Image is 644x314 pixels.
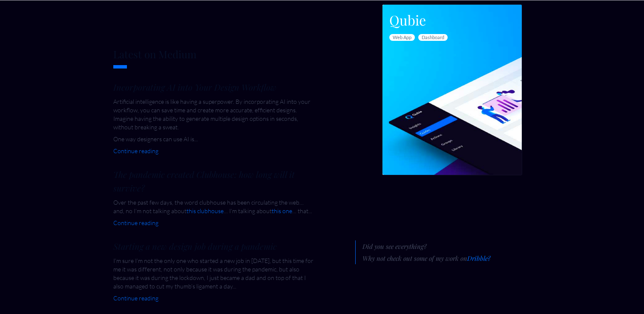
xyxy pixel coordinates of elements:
h4: Incorporating AI into Your Design Workflow [113,80,313,94]
a: Dribble? [467,254,491,263]
a: Continue reading [113,294,158,302]
span: Dashboard [418,34,448,41]
a: Continue reading [113,147,158,154]
p: Did you see everything? Why not check out some of my work on [355,240,515,264]
a: Qubie Web AppDashboard [382,5,522,175]
a: this clubhouse [187,207,224,214]
p: I’m sure I’m not the only one who started a new job in [DATE], but this time for me it was differ... [113,257,313,291]
span: Web App [389,34,415,41]
h3: Qubie [389,11,515,32]
a: Continue reading [113,219,158,226]
h4: Starting a new design job during a pandemic [113,240,313,253]
h2: Latest on Medium [113,47,313,61]
h4: The pandemic created Clubhouse: how long will it survive? [113,168,313,195]
p: Over the past few days, the word clubhouse has been circulating the web… and, no I’m not talking ... [113,198,313,215]
p: One way designers can use AI is... [113,135,313,143]
p: Artificial intelligence is like having a superpower. By incorporating AI into your workflow, you ... [113,97,313,131]
a: this one [272,207,292,214]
